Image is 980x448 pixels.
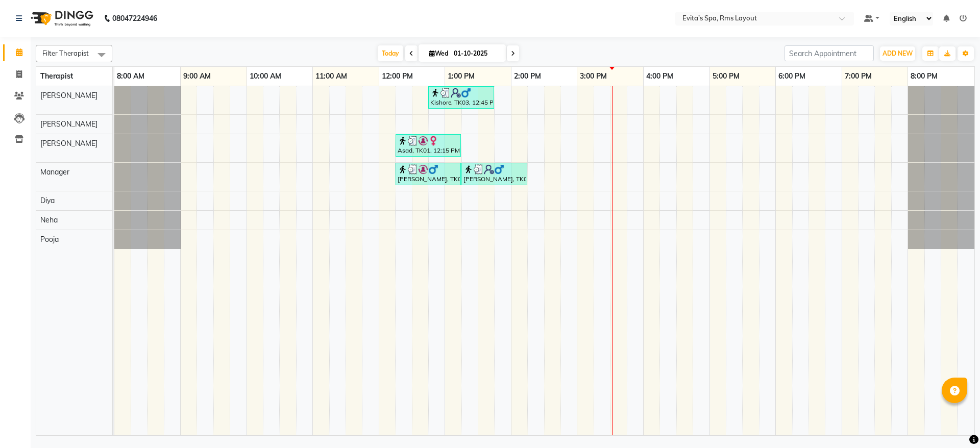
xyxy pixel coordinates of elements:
a: 9:00 AM [181,69,213,84]
button: ADD NEW [880,46,915,61]
a: 12:00 PM [379,69,415,84]
span: [PERSON_NAME] [40,119,97,129]
input: Search Appointment [785,45,874,61]
a: 1:00 PM [445,69,477,84]
span: [PERSON_NAME] [40,91,97,100]
a: 3:00 PM [577,69,609,84]
a: 8:00 PM [908,69,940,84]
img: logo [26,4,96,33]
input: 2025-10-01 [451,46,502,61]
span: Pooja [40,235,59,244]
div: Asad, TK01, 12:15 PM-01:15 PM, Aroma Massage [397,136,460,155]
a: 7:00 PM [842,69,874,84]
a: 5:00 PM [710,69,742,84]
iframe: chat widget [937,407,970,438]
a: 10:00 AM [247,69,284,84]
span: Filter Therapist [42,49,89,57]
a: 2:00 PM [511,69,544,84]
b: 08047224946 [112,4,157,33]
a: 11:00 AM [313,69,350,84]
span: Today [378,45,403,61]
span: Neha [40,215,58,225]
span: Manager [40,167,69,177]
span: Wed [427,49,451,57]
span: Therapist [40,71,73,81]
a: 4:00 PM [644,69,676,84]
div: Kishore, TK03, 12:45 PM-01:45 PM, Swedish Massage [429,88,493,107]
a: 8:00 AM [114,69,147,84]
div: [PERSON_NAME], TK04, 01:15 PM-02:15 PM, Aroma Massage [462,164,526,184]
span: [PERSON_NAME] [40,139,97,148]
a: 6:00 PM [776,69,808,84]
span: Diya [40,196,55,205]
div: [PERSON_NAME], TK02, 12:15 PM-01:15 PM, Muscle Relaxing massage [397,164,460,184]
span: ADD NEW [883,49,913,57]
